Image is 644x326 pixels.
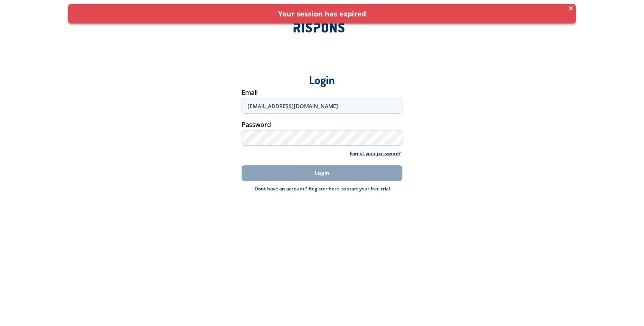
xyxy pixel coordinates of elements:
[307,185,341,192] a: Register here
[307,185,390,193] div: to start your free trial
[255,185,307,193] div: Dont have an account?
[568,5,574,11] span: ×
[242,121,402,128] div: Password
[242,98,402,114] input: Enter your email
[242,89,402,96] div: Email
[53,60,591,87] div: Login
[348,150,402,158] a: Forgot your password?
[74,10,570,18] div: Your session has expired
